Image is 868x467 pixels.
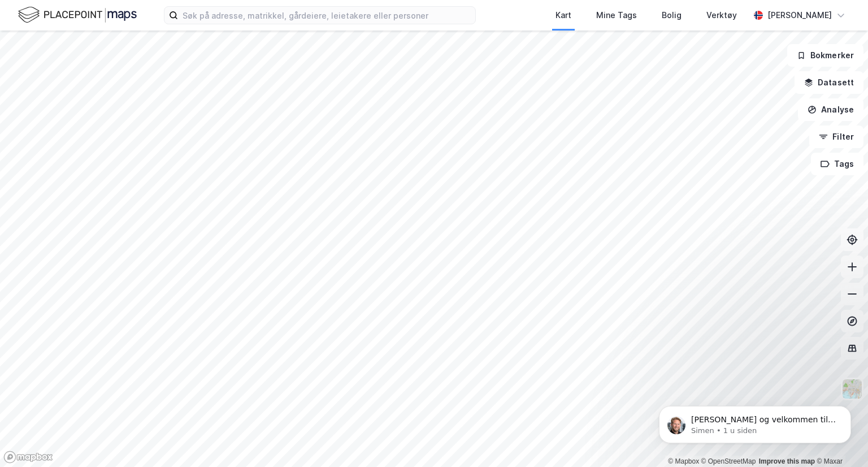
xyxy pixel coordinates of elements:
iframe: Intercom notifications melding [642,382,868,461]
button: Datasett [795,71,863,94]
div: [PERSON_NAME] [767,8,832,22]
div: Mine Tags [596,8,637,22]
div: Bolig [662,8,682,22]
a: Improve this map [759,457,815,465]
button: Filter [809,126,863,148]
div: Verktøy [706,8,737,22]
div: Kart [555,8,571,22]
a: Mapbox [668,457,699,465]
img: logo.f888ab2527a4732fd821a326f86c7f29.svg [18,5,137,25]
button: Bokmerker [787,44,863,67]
img: Z [841,378,863,400]
input: Søk på adresse, matrikkel, gårdeiere, leietakere eller personer [178,7,475,24]
a: Mapbox homepage [3,451,53,464]
button: Analyse [798,98,863,121]
button: Tags [811,153,863,175]
a: OpenStreetMap [701,457,756,465]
